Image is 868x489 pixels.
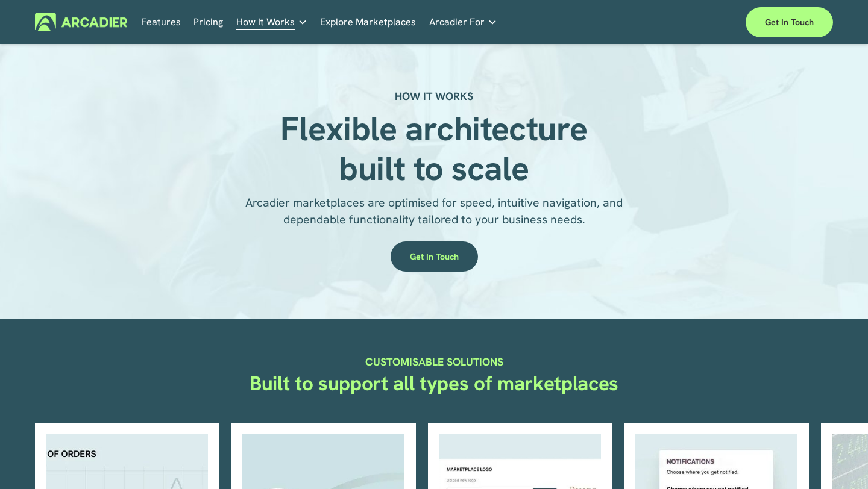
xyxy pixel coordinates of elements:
span: How It Works [236,14,295,31]
a: Get in touch [746,7,833,37]
strong: Flexible architecture built to scale [280,107,596,190]
a: folder dropdown [236,13,307,31]
span: Arcadier marketplaces are optimised for speed, intuitive navigation, and dependable functionality... [245,195,626,227]
span: Arcadier For [429,14,485,31]
img: Arcadier [35,13,127,31]
a: folder dropdown [429,13,497,31]
strong: HOW IT WORKS [395,89,473,103]
a: Get in touch [391,241,478,272]
a: Explore Marketplaces [320,13,416,31]
strong: Built to support all types of marketplaces [250,370,618,396]
a: Pricing [193,13,223,31]
strong: CUSTOMISABLE SOLUTIONS [365,355,503,369]
a: Features [141,13,181,31]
